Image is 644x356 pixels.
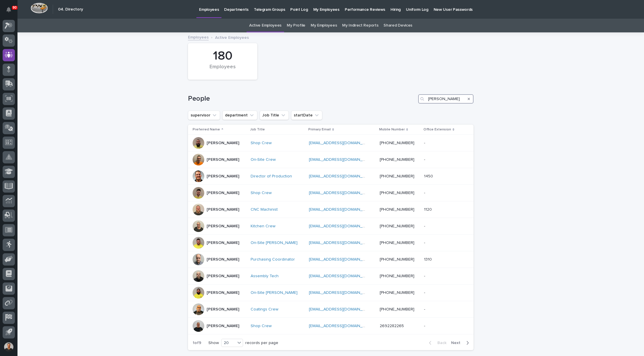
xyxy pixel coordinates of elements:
a: [PHONE_NUMBER] [380,224,414,228]
tr: [PERSON_NAME]On-Site Crew [EMAIL_ADDRESS][DOMAIN_NAME] [PHONE_NUMBER]-- [188,151,474,168]
p: - [424,306,426,312]
p: - [424,139,426,146]
p: [PERSON_NAME] [207,174,239,179]
p: Active Employees [215,34,249,40]
div: Employees [198,64,247,76]
a: [EMAIL_ADDRESS][DOMAIN_NAME] [309,141,375,145]
p: [PERSON_NAME] [207,324,239,329]
p: [PERSON_NAME] [207,274,239,279]
a: 2692282265 [380,324,404,328]
a: Shop Crew [251,324,272,329]
p: Job Title [250,126,265,133]
a: Shared Devices [383,19,412,32]
p: - [424,156,426,162]
tr: [PERSON_NAME]Assembly Tech [EMAIL_ADDRESS][DOMAIN_NAME] [PHONE_NUMBER]-- [188,268,474,285]
button: startDate [291,111,322,120]
a: [EMAIL_ADDRESS][DOMAIN_NAME] [309,274,375,278]
a: [PHONE_NUMBER] [380,191,414,195]
a: [EMAIL_ADDRESS][DOMAIN_NAME] [309,174,375,178]
a: Coatings Crew [251,307,278,312]
a: [PHONE_NUMBER] [380,207,414,212]
a: Employees [188,34,209,40]
a: On-Site [PERSON_NAME] [251,240,298,245]
span: Back [434,341,446,345]
p: Office Extension [423,126,451,133]
tr: [PERSON_NAME]Coatings Crew [EMAIL_ADDRESS][DOMAIN_NAME] [PHONE_NUMBER]-- [188,301,474,318]
p: - [424,322,426,329]
tr: [PERSON_NAME]Director of Production [EMAIL_ADDRESS][DOMAIN_NAME] [PHONE_NUMBER]14501450 [188,168,474,185]
a: CNC Machinist [251,207,278,212]
button: users-avatar [3,341,15,353]
a: [PHONE_NUMBER] [380,158,414,162]
a: [PHONE_NUMBER] [380,257,414,261]
a: [PHONE_NUMBER] [380,307,414,311]
a: [PHONE_NUMBER] [380,174,414,178]
a: [PHONE_NUMBER] [380,274,414,278]
a: [EMAIL_ADDRESS][DOMAIN_NAME] [309,191,375,195]
p: [PERSON_NAME] [207,290,239,295]
tr: [PERSON_NAME]Shop Crew [EMAIL_ADDRESS][DOMAIN_NAME] [PHONE_NUMBER]-- [188,135,474,151]
a: On-Site [PERSON_NAME] [251,290,298,295]
a: [PHONE_NUMBER] [380,291,414,295]
h1: People [188,95,416,103]
p: [PERSON_NAME] [207,240,239,245]
h2: 04. Directory [58,7,83,12]
p: 90 [13,6,17,10]
p: [PERSON_NAME] [207,157,239,162]
input: Search [418,94,474,104]
a: [EMAIL_ADDRESS][DOMAIN_NAME] [309,207,375,212]
a: [PHONE_NUMBER] [380,241,414,245]
a: Active Employees [249,19,281,32]
p: Preferred Name [193,126,220,133]
a: My Indirect Reports [342,19,378,32]
div: 20 [221,340,235,346]
p: [PERSON_NAME] [207,224,239,229]
p: - [424,223,426,229]
a: [EMAIL_ADDRESS][DOMAIN_NAME] [309,158,375,162]
p: records per page [245,341,278,345]
a: Shop Crew [251,191,272,196]
a: [PHONE_NUMBER] [380,141,414,145]
a: My Employees [311,19,337,32]
button: department [222,111,257,120]
p: Mobile Number [379,126,405,133]
p: - [424,239,426,245]
a: Kitchen Crew [251,224,275,229]
p: - [424,289,426,295]
button: Next [449,340,474,345]
a: Shop Crew [251,141,272,146]
a: [EMAIL_ADDRESS][DOMAIN_NAME] [309,241,375,245]
tr: [PERSON_NAME]Purchasing Coordinator [EMAIL_ADDRESS][DOMAIN_NAME] [PHONE_NUMBER]13101310 [188,251,474,268]
a: [EMAIL_ADDRESS][DOMAIN_NAME] [309,257,375,261]
a: Director of Production [251,174,292,179]
p: [PERSON_NAME] [207,191,239,196]
a: On-Site Crew [251,157,276,162]
p: [PERSON_NAME] [207,207,239,212]
button: supervisor [188,111,220,120]
p: Show [208,341,219,345]
a: My Profile [287,19,305,32]
p: - [424,273,426,279]
p: 1310 [424,256,433,262]
p: [PERSON_NAME] [207,307,239,312]
p: 1450 [424,173,434,179]
a: [EMAIL_ADDRESS][DOMAIN_NAME] [309,324,375,328]
a: [EMAIL_ADDRESS][DOMAIN_NAME] [309,224,375,228]
p: [PERSON_NAME] [207,257,239,262]
p: [PERSON_NAME] [207,141,239,146]
p: - [424,189,426,196]
tr: [PERSON_NAME]CNC Machinist [EMAIL_ADDRESS][DOMAIN_NAME] [PHONE_NUMBER]11201120 [188,201,474,218]
tr: [PERSON_NAME]Shop Crew [EMAIL_ADDRESS][DOMAIN_NAME] [PHONE_NUMBER]-- [188,185,474,201]
p: Primary Email [308,126,331,133]
a: Assembly Tech [251,274,279,279]
tr: [PERSON_NAME]On-Site [PERSON_NAME] [EMAIL_ADDRESS][DOMAIN_NAME] [PHONE_NUMBER]-- [188,235,474,251]
div: 180 [198,49,247,63]
tr: [PERSON_NAME]On-Site [PERSON_NAME] [EMAIL_ADDRESS][DOMAIN_NAME] [PHONE_NUMBER]-- [188,285,474,301]
a: Purchasing Coordinator [251,257,295,262]
p: 1120 [424,206,433,212]
tr: [PERSON_NAME]Shop Crew [EMAIL_ADDRESS][DOMAIN_NAME] 2692282265-- [188,318,474,334]
button: Notifications [3,4,15,16]
a: [EMAIL_ADDRESS][DOMAIN_NAME] [309,307,375,311]
tr: [PERSON_NAME]Kitchen Crew [EMAIL_ADDRESS][DOMAIN_NAME] [PHONE_NUMBER]-- [188,218,474,235]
